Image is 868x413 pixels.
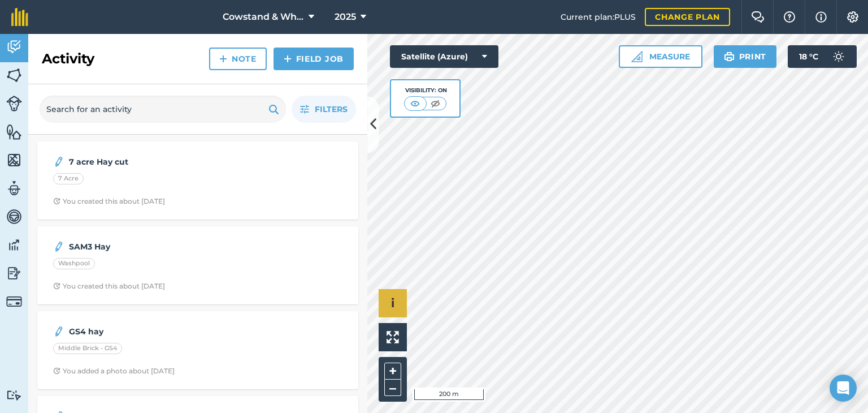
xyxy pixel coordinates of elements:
[384,380,401,396] button: –
[404,86,447,95] div: Visibility: On
[11,8,28,26] img: fieldmargin Logo
[6,96,22,111] img: svg+xml;base64,PD94bWwgdmVyc2lvbj0iMS4wIiBlbmNvZGluZz0idXRmLTgiPz4KPCEtLSBHZW5lcmF0b3I6IEFkb2JlIE...
[714,45,777,68] button: Print
[6,38,22,55] img: svg+xml;base64,PD94bWwgdmVyc2lvbj0iMS4wIiBlbmNvZGluZz0idXRmLTgiPz4KPCEtLSBHZW5lcmF0b3I6IEFkb2JlIE...
[42,50,94,68] h2: Activity
[44,148,351,213] a: 7 acre Hay cut7 AcreClock with arrow pointing clockwiseYou created this about [DATE]
[268,102,279,116] img: svg+xml;base64,PHN2ZyB4bWxucz0iaHR0cDovL3d3dy53My5vcmcvMjAwMC9zdmciIHdpZHRoPSIxOSIgaGVpZ2h0PSIyNC...
[223,10,304,24] span: Cowstand & White House
[6,180,22,197] img: svg+xml;base64,PD94bWwgdmVyc2lvbj0iMS4wIiBlbmNvZGluZz0idXRmLTgiPz4KPCEtLSBHZW5lcmF0b3I6IEFkb2JlIE...
[391,296,394,310] span: i
[53,155,64,169] img: svg+xml;base64,PD94bWwgdmVyc2lvbj0iMS4wIiBlbmNvZGluZz0idXRmLTgiPz4KPCEtLSBHZW5lcmF0b3I6IEFkb2JlIE...
[44,318,351,382] a: GS4 hayMiddle Brick - GS4Clock with arrow pointing clockwiseYou added a photo about [DATE]
[645,8,730,26] a: Change plan
[390,45,498,68] button: Satellite (Azure)
[783,11,796,23] img: A question mark icon
[788,45,857,68] button: 18 °C
[69,325,248,338] strong: GS4 hay
[53,173,84,184] div: 7 Acre
[846,11,860,23] img: A cog icon
[815,10,827,24] img: svg+xml;base64,PHN2ZyB4bWxucz0iaHR0cDovL3d3dy53My5vcmcvMjAwMC9zdmciIHdpZHRoPSIxNyIgaGVpZ2h0PSIxNy...
[561,11,636,23] span: Current plan : PLUS
[6,208,22,225] img: svg+xml;base64,PD94bWwgdmVyc2lvbj0iMS4wIiBlbmNvZGluZz0idXRmLTgiPz4KPCEtLSBHZW5lcmF0b3I6IEFkb2JlIE...
[6,294,22,309] img: svg+xml;base64,PD94bWwgdmVyc2lvbj0iMS4wIiBlbmNvZGluZz0idXRmLTgiPz4KPCEtLSBHZW5lcmF0b3I6IEFkb2JlIE...
[53,258,95,269] div: Washpool
[40,96,286,123] input: Search for an activity
[6,265,22,282] img: svg+xml;base64,PD94bWwgdmVyc2lvbj0iMS4wIiBlbmNvZGluZz0idXRmLTgiPz4KPCEtLSBHZW5lcmF0b3I6IEFkb2JlIE...
[6,67,22,84] img: svg+xml;base64,PHN2ZyB4bWxucz0iaHR0cDovL3d3dy53My5vcmcvMjAwMC9zdmciIHdpZHRoPSI1NiIgaGVpZ2h0PSI2MC...
[799,45,818,68] span: 18 ° C
[384,363,401,380] button: +
[53,367,60,375] img: Clock with arrow pointing clockwise
[44,233,351,298] a: SAM3 HayWashpoolClock with arrow pointing clockwiseYou created this about [DATE]
[335,10,356,24] span: 2025
[292,96,356,123] button: Filters
[274,48,354,70] a: Field Job
[53,325,64,338] img: svg+xml;base64,PD94bWwgdmVyc2lvbj0iMS4wIiBlbmNvZGluZz0idXRmLTgiPz4KPCEtLSBHZW5lcmF0b3I6IEFkb2JlIE...
[53,197,60,205] img: Clock with arrow pointing clockwise
[209,48,267,70] a: Note
[827,45,850,68] img: svg+xml;base64,PD94bWwgdmVyc2lvbj0iMS4wIiBlbmNvZGluZz0idXRmLTgiPz4KPCEtLSBHZW5lcmF0b3I6IEFkb2JlIE...
[284,52,292,66] img: svg+xml;base64,PHN2ZyB4bWxucz0iaHR0cDovL3d3dy53My5vcmcvMjAwMC9zdmciIHdpZHRoPSIxNCIgaGVpZ2h0PSIyNC...
[53,367,175,376] div: You added a photo about [DATE]
[6,123,22,140] img: svg+xml;base64,PHN2ZyB4bWxucz0iaHR0cDovL3d3dy53My5vcmcvMjAwMC9zdmciIHdpZHRoPSI1NiIgaGVpZ2h0PSI2MC...
[53,282,165,291] div: You created this about [DATE]
[315,103,348,115] span: Filters
[53,240,64,253] img: svg+xml;base64,PD94bWwgdmVyc2lvbj0iMS4wIiBlbmNvZGluZz0idXRmLTgiPz4KPCEtLSBHZW5lcmF0b3I6IEFkb2JlIE...
[619,45,702,68] button: Measure
[408,98,422,109] img: svg+xml;base64,PHN2ZyB4bWxucz0iaHR0cDovL3d3dy53My5vcmcvMjAwMC9zdmciIHdpZHRoPSI1MCIgaGVpZ2h0PSI0MC...
[53,197,165,206] div: You created this about [DATE]
[631,51,643,62] img: Ruler icon
[69,240,248,253] strong: SAM3 Hay
[6,236,22,253] img: svg+xml;base64,PD94bWwgdmVyc2lvbj0iMS4wIiBlbmNvZGluZz0idXRmLTgiPz4KPCEtLSBHZW5lcmF0b3I6IEFkb2JlIE...
[379,289,407,317] button: i
[6,152,22,169] img: svg+xml;base64,PHN2ZyB4bWxucz0iaHR0cDovL3d3dy53My5vcmcvMjAwMC9zdmciIHdpZHRoPSI1NiIgaGVpZ2h0PSI2MC...
[219,52,227,66] img: svg+xml;base64,PHN2ZyB4bWxucz0iaHR0cDovL3d3dy53My5vcmcvMjAwMC9zdmciIHdpZHRoPSIxNCIgaGVpZ2h0PSIyNC...
[751,11,765,23] img: Two speech bubbles overlapping with the left bubble in the forefront
[53,282,60,290] img: Clock with arrow pointing clockwise
[387,331,399,343] img: Four arrows, one pointing top left, one top right, one bottom right and the last bottom left
[830,375,857,402] div: Open Intercom Messenger
[724,50,735,63] img: svg+xml;base64,PHN2ZyB4bWxucz0iaHR0cDovL3d3dy53My5vcmcvMjAwMC9zdmciIHdpZHRoPSIxOSIgaGVpZ2h0PSIyNC...
[69,156,248,168] strong: 7 acre Hay cut
[53,343,122,354] div: Middle Brick - GS4
[6,390,22,401] img: svg+xml;base64,PD94bWwgdmVyc2lvbj0iMS4wIiBlbmNvZGluZz0idXRmLTgiPz4KPCEtLSBHZW5lcmF0b3I6IEFkb2JlIE...
[428,98,442,109] img: svg+xml;base64,PHN2ZyB4bWxucz0iaHR0cDovL3d3dy53My5vcmcvMjAwMC9zdmciIHdpZHRoPSI1MCIgaGVpZ2h0PSI0MC...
